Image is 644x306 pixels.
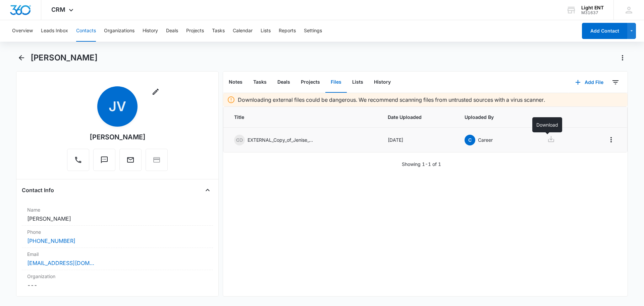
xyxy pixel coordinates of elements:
[27,281,208,289] dd: ---
[166,20,178,42] button: Deals
[279,20,296,42] button: Reports
[22,204,213,226] div: Name[PERSON_NAME]
[90,132,146,142] div: [PERSON_NAME]
[223,72,248,93] button: Notes
[27,259,94,267] a: [EMAIL_ADDRESS][DOMAIN_NAME]
[581,5,604,10] div: account name
[27,215,208,223] dd: [PERSON_NAME]
[27,273,208,280] label: Organization
[27,237,75,245] a: [PHONE_NUMBER]
[93,159,115,165] a: Text
[41,20,68,42] button: Leads Inbox
[119,149,142,171] button: Email
[76,20,96,42] button: Contacts
[27,251,208,258] label: Email
[261,20,271,42] button: Lists
[617,52,628,63] button: Actions
[31,53,98,63] h1: [PERSON_NAME]
[143,20,158,42] button: History
[22,186,54,194] h4: Contact Info
[347,72,369,93] button: Lists
[325,72,347,93] button: Files
[465,114,521,121] span: Uploaded By
[186,20,204,42] button: Projects
[388,114,448,121] span: Date Uploaded
[51,6,65,13] span: CRM
[27,295,208,302] label: Address
[67,149,89,171] button: Call
[67,159,89,165] a: Call
[248,72,272,93] button: Tasks
[234,114,372,121] span: Title
[27,228,208,235] label: Phone
[532,117,562,132] div: Download
[16,52,26,63] button: Back
[402,161,441,168] p: Showing 1-1 of 1
[478,136,493,143] p: Career
[272,72,296,93] button: Deals
[582,23,627,39] button: Add Contact
[304,20,322,42] button: Settings
[610,77,621,88] button: Filters
[93,149,115,171] button: Text
[12,20,33,42] button: Overview
[104,20,135,42] button: Organizations
[581,10,604,15] div: account id
[22,270,213,292] div: Organization---
[369,72,396,93] button: History
[212,20,225,42] button: Tasks
[380,128,457,152] td: [DATE]
[233,20,253,42] button: Calendar
[22,226,213,248] div: Phone[PHONE_NUMBER]
[569,74,610,90] button: Add File
[22,248,213,270] div: Email[EMAIL_ADDRESS][DOMAIN_NAME]
[202,185,213,195] button: Close
[606,134,616,145] button: Overflow Menu
[27,206,208,213] label: Name
[119,159,142,165] a: Email
[296,72,325,93] button: Projects
[465,135,475,145] span: C
[97,86,138,127] span: JV
[248,136,315,143] p: EXTERNAL_Copy_of_Jenise_Valmir_|_CRCST_–_Sterile_Processing_Technician_(Updated_resume_)-.pdf
[238,96,545,104] p: Downloading external files could be dangerous. We recommend scanning files from untrusted sources...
